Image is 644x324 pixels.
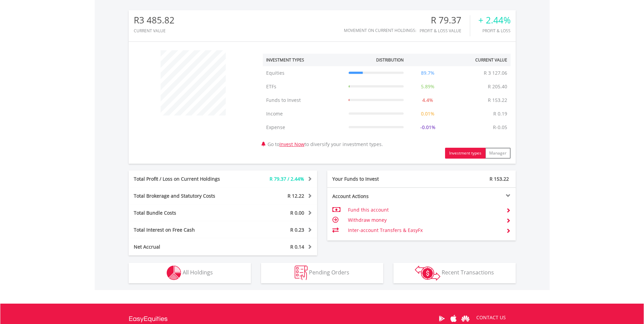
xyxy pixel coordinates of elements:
[129,176,239,182] div: Total Profit / Loss on Current Holdings
[279,141,305,147] a: Invest Now
[348,225,500,235] td: Inter-account Transfers & EasyFx
[134,15,174,25] div: R3 485.82
[407,121,448,134] td: -0.01%
[263,107,345,121] td: Income
[263,121,345,134] td: Expense
[129,263,251,283] button: All Holdings
[344,28,416,33] div: Movement on Current Holdings:
[420,15,470,25] div: R 79.37
[261,263,383,283] button: Pending Orders
[478,15,511,25] div: + 2.44%
[348,215,500,225] td: Withdraw money
[348,205,500,215] td: Fund this account
[484,93,511,107] td: R 153.22
[407,80,448,93] td: 5.89%
[167,266,181,280] img: holdings-wht.png
[134,29,174,33] div: CURRENT VALUE
[288,193,304,199] span: R 12.22
[290,210,304,216] span: R 0.00
[129,193,239,199] div: Total Brokerage and Statutory Costs
[183,269,213,276] span: All Holdings
[480,66,511,80] td: R 3 127.06
[270,176,304,182] span: R 79.37 / 2.44%
[448,54,511,66] th: Current Value
[485,148,511,159] button: Manager
[407,93,448,107] td: 4.4%
[309,269,349,276] span: Pending Orders
[407,66,448,80] td: 89.7%
[484,80,511,93] td: R 205.40
[258,47,516,159] div: Go to to diversify your investment types.
[407,107,448,121] td: 0.01%
[490,107,511,121] td: R 0.19
[327,193,422,200] div: Account Actions
[415,266,440,281] img: transactions-zar-wht.png
[295,266,308,280] img: pending_instructions-wht.png
[376,57,404,63] div: Distribution
[478,29,511,33] div: Profit & Loss
[263,66,345,80] td: Equities
[490,176,509,182] span: R 153.22
[290,227,304,233] span: R 0.23
[129,227,239,233] div: Total Interest on Free Cash
[420,29,470,33] div: Profit & Loss Value
[393,263,516,283] button: Recent Transactions
[490,121,511,134] td: R-0.05
[290,244,304,250] span: R 0.14
[129,210,239,216] div: Total Bundle Costs
[445,148,485,159] button: Investment types
[327,176,422,182] div: Your Funds to Invest
[129,244,239,250] div: Net Accrual
[263,54,345,66] th: Investment Types
[263,93,345,107] td: Funds to Invest
[263,80,345,93] td: ETFs
[442,269,494,276] span: Recent Transactions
